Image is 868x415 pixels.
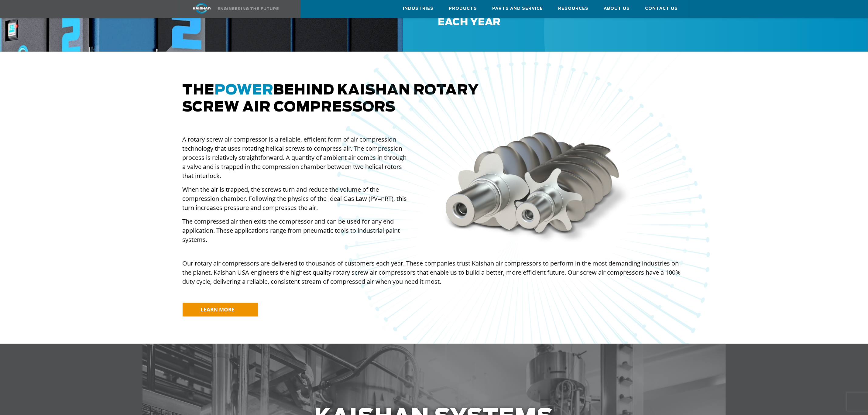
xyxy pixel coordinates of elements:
img: Engineering the future [218,7,279,10]
span: Products [449,5,477,12]
a: Parts and Service [492,0,543,17]
p: A rotary screw air compressor is a reliable, efficient form of air compression technology that us... [183,135,410,180]
a: Resources [558,0,589,17]
span: Contact Us [645,5,678,12]
p: The compressed air then exits the compressor and can be used for any end application. These appli... [183,217,410,244]
span: About Us [604,5,630,12]
span: LEARN MORE [201,306,235,313]
a: LEARN MORE [183,303,258,317]
a: Contact Us [645,0,678,17]
a: About Us [604,0,630,17]
img: screw [438,128,636,247]
a: Industries [403,0,434,17]
img: kaishan logo [179,3,225,14]
h2: The behind Kaishan rotary screw air compressors [183,82,686,116]
p: When the air is trapped, the screws turn and reduce the volume of the compression chamber. Follow... [183,185,410,212]
a: Products [449,0,477,17]
span: Industries [403,5,434,12]
p: Our rotary air compressors are delivered to thousands of customers each year. These companies tru... [183,259,686,286]
span: Resources [558,5,589,12]
span: Parts and Service [492,5,543,12]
